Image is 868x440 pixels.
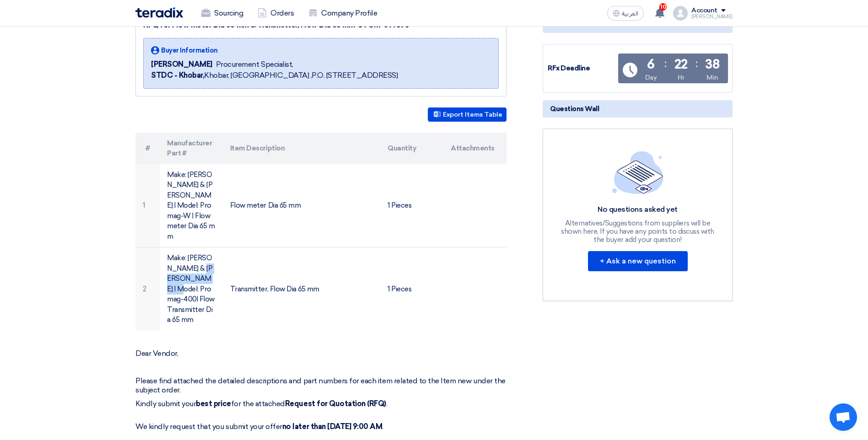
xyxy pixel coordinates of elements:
th: # [135,133,160,164]
td: 1 [135,164,160,247]
b: STDC - Khobar, [151,71,204,80]
div: Hr [678,73,684,82]
a: Orders [250,3,301,23]
span: Questions Wall [550,104,599,114]
td: 1 Pieces [380,164,443,247]
div: : [664,55,667,72]
div: 38 [705,58,719,71]
td: 1 Pieces [380,247,443,331]
button: + Ask a new question [588,251,688,271]
p: Please find attached the detailed descriptions and part numbers for each item related to the Item... [135,376,507,395]
strong: Request for Quotation (RFQ) [285,399,386,408]
th: Manufacturer Part # [160,133,223,164]
span: 10 [659,3,667,11]
p: Kindly submit your for the attached . [135,399,507,408]
button: العربية [607,6,644,21]
div: Account [691,7,717,15]
p: We kindly request that you submit your offer . [135,413,507,431]
img: Teradix logo [135,7,183,18]
span: Khobar, [GEOGRAPHIC_DATA] ,P.O. [STREET_ADDRESS] [151,70,398,81]
span: [PERSON_NAME] [151,59,212,70]
div: Alternatives/Suggestions from suppliers will be shown here, If you have any points to discuss wit... [560,219,716,244]
span: Procurement Specialist, [216,59,293,70]
div: : [695,55,698,72]
p: Dear Vendor, [135,349,507,358]
span: العربية [622,11,638,17]
button: Export Items Table [428,107,507,122]
div: 22 [674,58,688,71]
a: Company Profile [301,3,384,23]
div: No questions asked yet [560,205,716,215]
th: Quantity [380,133,443,164]
td: Make: [PERSON_NAME] & [PERSON_NAME] | Model: Promag-W | Flow meter Dia 65 mm [160,164,223,247]
th: Attachments [443,133,507,164]
strong: best price [196,399,231,408]
div: [PERSON_NAME] [691,14,733,19]
div: 6 [647,58,655,71]
img: empty_state_list.svg [612,151,663,194]
td: Transmitter, Flow Dia 65 mm [223,247,381,331]
div: Open chat [830,403,857,431]
div: Min [706,73,718,82]
div: Day [645,73,657,82]
img: profile_test.png [673,6,688,21]
strong: no later than [DATE] 9:00 AM [282,422,383,431]
th: Item Description [223,133,381,164]
a: Sourcing [194,3,250,23]
div: RFx Deadline [548,63,616,74]
td: Flow meter Dia 65 mm [223,164,381,247]
td: 2 [135,247,160,331]
td: Make: [PERSON_NAME] & [PERSON_NAME] | Model: Promag-400| Flow Transmitter Dia 65 mm [160,247,223,331]
span: Buyer Information [161,46,218,55]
